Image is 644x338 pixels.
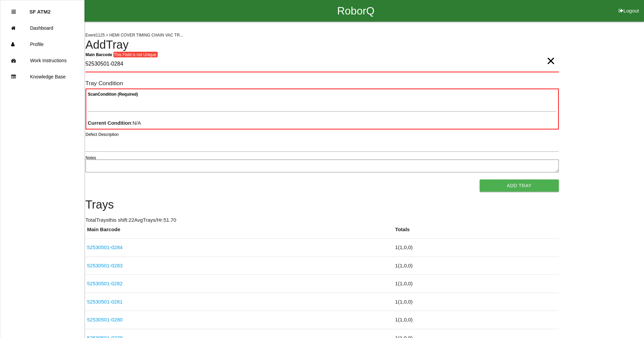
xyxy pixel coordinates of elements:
h4: Trays [86,198,559,211]
a: 52530501-0283 [87,263,123,268]
b: Scan Condition (Required) [88,92,138,97]
span: Clear Input [546,47,555,61]
a: Profile [0,36,84,52]
label: Defect Description [86,131,119,138]
div: Close [11,4,16,20]
p: SF ATM2 [29,4,51,15]
button: Add Tray [480,179,558,192]
p: Total Trays this shift: 22 Avg Trays /Hr: 51.70 [86,216,559,224]
input: Required [86,56,559,72]
td: 1 ( 1 , 0 , 0 ) [393,239,559,257]
a: 52530501-0281 [87,299,123,305]
td: 1 ( 1 , 0 , 0 ) [393,257,559,275]
th: Totals [393,226,559,239]
b: Main Barcode [86,52,112,57]
th: Main Barcode [86,226,393,239]
label: Notes [86,155,96,161]
td: 1 ( 1 , 0 , 0 ) [393,293,559,311]
h4: Add Tray [86,39,559,51]
span: : N/A [88,120,141,126]
a: Dashboard [0,20,84,36]
span: This Field is not Unique. [113,52,158,57]
td: 1 ( 1 , 0 , 0 ) [393,311,559,329]
a: Work Instructions [0,52,84,69]
a: 52530501-0282 [87,281,123,286]
a: 52530501-0284 [87,244,123,250]
a: Knowledge Base [0,69,84,85]
h6: Tray Condition [86,80,559,87]
span: Event 1125 > HEMI COVER TIMING CHAIN VAC TR... [86,33,183,38]
b: Current Condition [88,120,131,126]
a: 52530501-0280 [87,317,123,322]
td: 1 ( 1 , 0 , 0 ) [393,275,559,293]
